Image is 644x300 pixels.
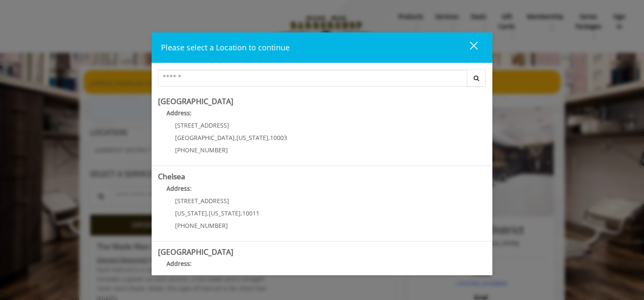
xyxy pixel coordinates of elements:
[268,134,270,142] span: ,
[175,197,229,205] span: [STREET_ADDRESS]
[158,96,233,106] b: [GEOGRAPHIC_DATA]
[167,109,192,117] b: Address:
[161,42,290,52] span: Please select a Location to continue
[167,259,192,268] b: Address:
[209,209,241,217] span: [US_STATE]
[460,41,477,54] div: close dialog
[241,209,242,217] span: ,
[207,209,209,217] span: ,
[242,209,259,217] span: 10011
[158,171,185,181] b: Chelsea
[175,134,235,142] span: [GEOGRAPHIC_DATA]
[175,221,228,230] span: [PHONE_NUMBER]
[471,75,481,81] i: Search button
[175,209,207,217] span: [US_STATE]
[158,247,233,257] b: [GEOGRAPHIC_DATA]
[158,70,467,87] input: Search Center
[167,184,192,192] b: Address:
[235,134,236,142] span: ,
[236,134,268,142] span: [US_STATE]
[454,39,483,56] button: close dialog
[158,70,486,91] div: Center Select
[175,146,228,154] span: [PHONE_NUMBER]
[270,134,287,142] span: 10003
[175,121,229,129] span: [STREET_ADDRESS]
